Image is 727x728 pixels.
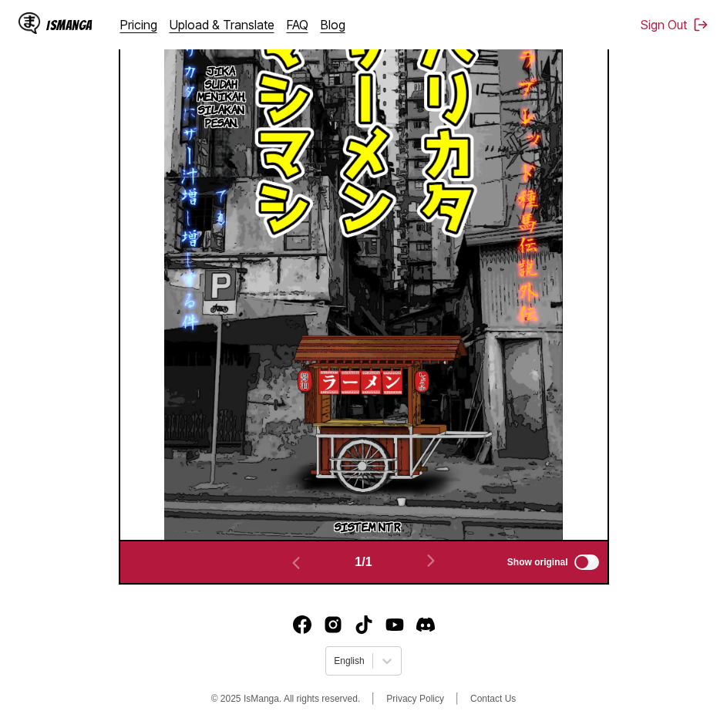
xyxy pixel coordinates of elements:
[293,615,311,634] a: Facebook
[385,615,404,634] a: Youtube
[386,693,444,704] a: Privacy Policy
[324,615,342,634] a: Instagram
[194,61,248,132] p: Jika sudah menikah, silakan pesan.
[293,615,311,634] img: IsManga Facebook
[170,17,274,32] a: Upload & Translate
[321,17,345,32] a: Blog
[287,17,308,32] a: FAQ
[416,615,435,634] img: IsManga Discord
[211,693,361,704] span: © 2025 IsManga. All rights reserved.
[334,656,336,666] input: Select language
[355,615,373,634] a: TikTok
[332,517,404,536] p: Sistem NTR
[416,615,435,634] a: Discord
[574,554,599,570] input: Show original
[693,17,708,32] img: Sign out
[385,615,404,634] img: IsManga YouTube
[19,12,40,34] img: IsManga Logo
[324,615,342,634] img: IsManga Instagram
[287,554,305,572] img: Previous page
[19,12,120,37] a: IsManga LogoIsManga
[46,18,93,32] div: IsManga
[355,555,372,569] span: 1 / 1
[422,551,440,570] img: Next page
[470,693,516,704] a: Contact Us
[120,17,157,32] a: Pricing
[507,557,568,568] span: Show original
[355,615,373,634] img: IsManga TikTok
[641,17,708,32] button: Sign Out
